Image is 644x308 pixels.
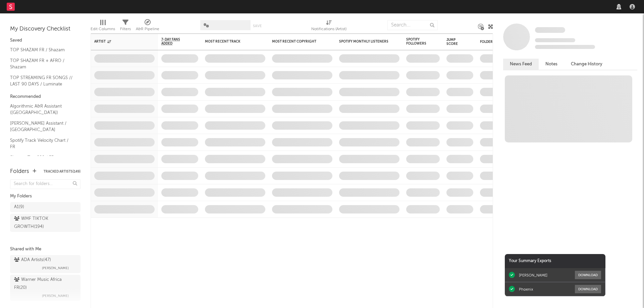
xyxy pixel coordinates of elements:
[42,292,69,300] span: [PERSON_NAME]
[10,120,74,133] a: [PERSON_NAME] Assistant / [GEOGRAPHIC_DATA]
[10,74,74,88] a: TOP STREAMING FR SONGS // LAST 90 DAYS / Luminate
[94,40,145,44] div: Artist
[10,103,74,116] a: Algorithmic A&R Assistant ([GEOGRAPHIC_DATA])
[10,37,80,45] div: Saved
[535,45,595,49] span: 0 fans last week
[406,38,430,46] div: Spotify Followers
[10,25,80,33] div: My Discovery Checklist
[10,168,29,176] div: Folders
[10,57,74,71] a: TOP SHAZAM FR + AFRO / Shazam
[535,38,575,42] span: Tracking Since: [DATE]
[10,275,80,301] a: Warner Music Africa FR(20)[PERSON_NAME]
[42,264,69,272] span: [PERSON_NAME]
[14,215,61,231] div: WMF TIKTOK GROWTH ( 194 )
[91,25,115,33] div: Edit Columns
[10,154,74,161] a: Shazam Top 200 / FR
[10,192,80,200] div: My Folders
[535,27,565,34] a: Some Artist
[446,38,463,46] div: Jump Score
[387,20,438,30] input: Search...
[120,25,131,33] div: Filters
[10,202,80,212] a: A1(9)
[120,17,131,36] div: Filters
[503,59,539,70] button: News Feed
[253,24,262,28] button: Save
[575,271,601,279] button: Download
[535,27,565,33] span: Some Artist
[161,38,188,46] span: 7-Day Fans Added
[91,17,115,36] div: Edit Columns
[14,276,75,292] div: Warner Music Africa FR ( 20 )
[505,254,605,268] div: Your Summary Exports
[480,40,530,44] div: Folders
[136,17,159,36] div: A&R Pipeline
[136,25,159,33] div: A&R Pipeline
[539,59,564,70] button: Notes
[10,137,74,150] a: Spotify Track Velocity Chart / FR
[311,17,346,36] div: Notifications (Artist)
[339,40,389,44] div: Spotify Monthly Listeners
[272,40,322,44] div: Most Recent Copyright
[44,170,80,173] button: Tracked Artists(149)
[205,40,255,44] div: Most Recent Track
[311,25,346,33] div: Notifications (Artist)
[10,93,80,101] div: Recommended
[519,287,533,292] div: Phoenix
[10,46,74,54] a: TOP SHAZAM FR / Shazam
[10,245,80,253] div: Shared with Me
[519,273,547,278] div: [PERSON_NAME]
[10,214,80,232] a: WMF TIKTOK GROWTH(194)
[10,179,80,189] input: Search for folders...
[575,285,601,293] button: Download
[14,203,24,211] div: A1 ( 9 )
[564,59,609,70] button: Change History
[10,255,80,273] a: ADA Artists(47)[PERSON_NAME]
[14,256,51,264] div: ADA Artists ( 47 )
